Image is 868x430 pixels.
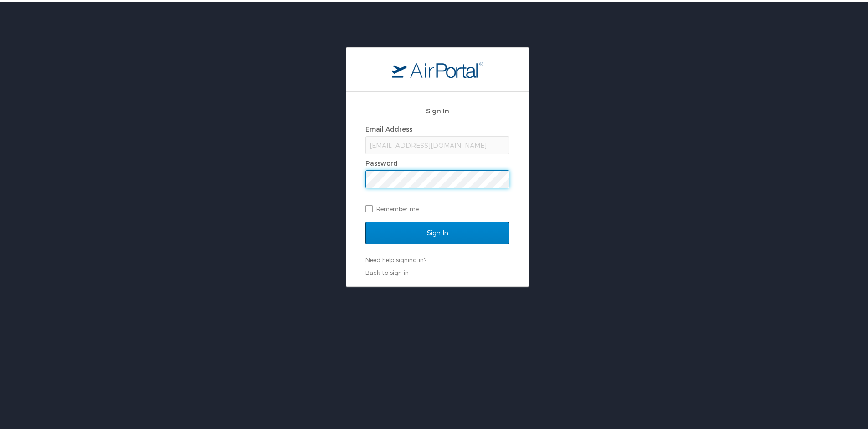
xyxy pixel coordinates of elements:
input: Sign In [365,220,509,243]
label: Password [365,157,398,165]
label: Remember me [365,200,509,214]
a: Back to sign in [365,267,409,274]
a: Need help signing in? [365,254,426,262]
img: logo [392,60,483,76]
label: Email Address [365,123,412,131]
h2: Sign In [365,104,509,114]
